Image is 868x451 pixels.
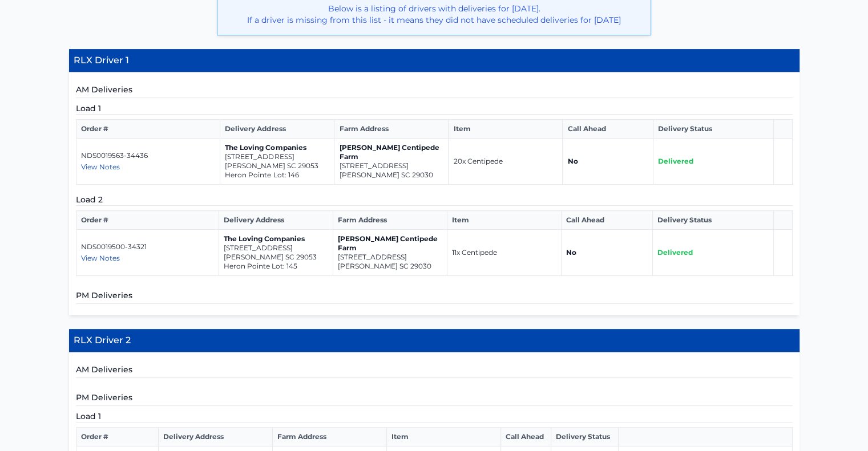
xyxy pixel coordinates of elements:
[76,211,219,230] th: Order #
[567,157,578,165] strong: No
[224,234,328,243] p: The Loving Companies
[272,428,386,446] th: Farm Address
[449,120,563,139] th: Item
[225,152,329,161] p: [STREET_ADDRESS]
[76,364,793,378] h5: AM Deliveries
[339,161,443,170] p: [STREET_ADDRESS]
[225,143,329,152] p: The Loving Companies
[81,242,215,251] p: NDS0019500-34321
[225,170,329,180] p: Heron Pointe Lot: 146
[653,120,773,139] th: Delivery Status
[563,120,653,139] th: Call Ahead
[76,392,793,406] h5: PM Deliveries
[562,211,652,230] th: Call Ahead
[81,151,216,160] p: NDS0019563-34436
[158,428,272,446] th: Delivery Address
[338,253,442,262] p: [STREET_ADDRESS]
[339,170,443,180] p: [PERSON_NAME] SC 29030
[81,254,120,262] span: View Notes
[76,84,793,98] h5: AM Deliveries
[339,143,443,161] p: [PERSON_NAME] Centipede Farm
[76,194,793,206] h5: Load 2
[447,211,562,230] th: Item
[333,211,447,230] th: Farm Address
[76,428,158,446] th: Order #
[338,234,442,253] p: [PERSON_NAME] Centipede Farm
[224,243,328,253] p: [STREET_ADDRESS]
[227,3,641,26] p: Below is a listing of drivers with deliveries for [DATE]. If a driver is missing from this list -...
[386,428,500,446] th: Item
[76,120,220,139] th: Order #
[224,262,328,271] p: Heron Pointe Lot: 145
[224,253,328,262] p: [PERSON_NAME] SC 29053
[76,103,793,115] h5: Load 1
[81,162,120,171] span: View Notes
[69,49,800,72] h4: RLX Driver 1
[76,411,793,422] h5: Load 1
[657,248,693,257] span: Delivered
[334,120,449,139] th: Farm Address
[658,157,693,165] span: Delivered
[551,428,619,446] th: Delivery Status
[447,230,562,276] td: 11x Centipede
[449,139,563,185] td: 20x Centipede
[652,211,774,230] th: Delivery Status
[338,262,442,271] p: [PERSON_NAME] SC 29030
[500,428,551,446] th: Call Ahead
[225,161,329,170] p: [PERSON_NAME] SC 29053
[220,120,334,139] th: Delivery Address
[69,329,800,352] h4: RLX Driver 2
[219,211,333,230] th: Delivery Address
[76,290,793,304] h5: PM Deliveries
[566,248,576,257] strong: No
